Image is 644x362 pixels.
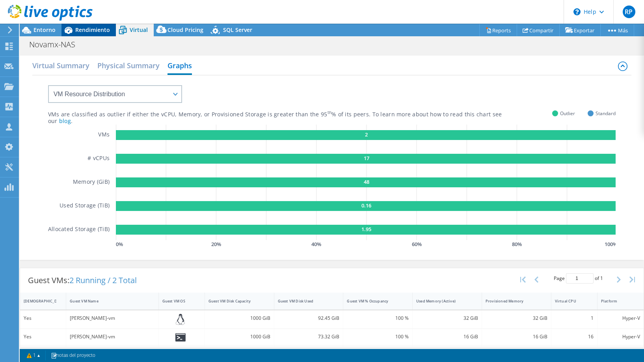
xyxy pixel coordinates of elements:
[479,24,517,36] a: Reports
[601,314,640,323] div: Hyper-V
[555,299,584,304] div: Virtual CPU
[97,58,160,73] h2: Physical Summary
[70,332,154,341] div: [PERSON_NAME]-vm
[20,268,145,293] div: Guest VMs:
[486,299,538,304] div: Provisioned Memory
[223,26,252,34] span: SQL Server
[486,332,547,341] div: 16 GiB
[311,241,321,248] text: 40 %
[559,24,601,36] a: Exportar
[416,332,478,341] div: 16 GiB
[162,299,192,304] div: Guest VM OS
[555,314,594,323] div: 1
[362,226,372,233] text: 1.95
[573,8,581,15] svg: \n
[208,332,270,341] div: 1000 GiB
[278,299,330,304] div: Guest VM Disk Used
[554,273,603,284] span: Page of
[87,154,110,164] h5: # vCPUs
[24,332,62,341] div: Yes
[347,314,409,323] div: 100 %
[98,130,110,140] h5: VMs
[208,314,270,323] div: 1000 GiB
[26,40,87,49] h1: Novamx-NAS
[48,111,553,118] div: VMs are classified as outlier if either the vCPU, Memory, or Provisioned Storage is greater than ...
[168,26,203,34] span: Cloud Pricing
[328,110,332,115] sup: th
[116,241,123,248] text: 0 %
[48,225,110,235] h5: Allocated Storage (TiB)
[73,177,110,187] h5: Memory (GiB)
[347,332,409,341] div: 100 %
[168,58,192,75] h2: Graphs
[347,299,399,304] div: Guest VM % Occupancy
[32,58,89,73] h2: Virtual Summary
[416,314,478,323] div: 32 GiB
[24,299,53,304] div: [DEMOGRAPHIC_DATA]
[605,241,617,248] text: 100 %
[555,332,594,341] div: 16
[70,314,154,323] div: [PERSON_NAME]-vm
[130,26,148,34] span: Virtual
[364,178,369,185] text: 48
[211,241,221,248] text: 20 %
[208,299,261,304] div: Guest VM Disk Capacity
[34,26,56,34] span: Entorno
[69,275,137,285] span: 2 Running / 2 Total
[596,109,616,118] span: Standard
[517,24,560,36] a: Compartir
[278,314,340,323] div: 92.45 GiB
[24,314,62,323] div: Yes
[45,351,101,360] a: notas del proyecto
[600,275,603,282] span: 1
[601,332,640,341] div: Hyper-V
[364,155,369,162] text: 17
[486,314,547,323] div: 32 GiB
[412,241,422,248] text: 60 %
[362,202,372,209] text: 0.16
[601,299,631,304] div: Platform
[278,332,340,341] div: 73.32 GiB
[416,299,469,304] div: Used Memory (Active)
[365,131,368,138] text: 2
[566,273,594,284] input: jump to page
[560,109,575,118] span: Outlier
[600,24,634,36] a: Más
[75,26,110,34] span: Rendimiento
[623,6,635,18] span: RP
[116,240,616,248] svg: GaugeChartPercentageAxisTexta
[60,201,110,211] h5: Used Storage (TiB)
[59,117,71,125] a: blog
[21,351,46,360] a: 1
[70,299,145,304] div: Guest VM Name
[512,241,522,248] text: 80 %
